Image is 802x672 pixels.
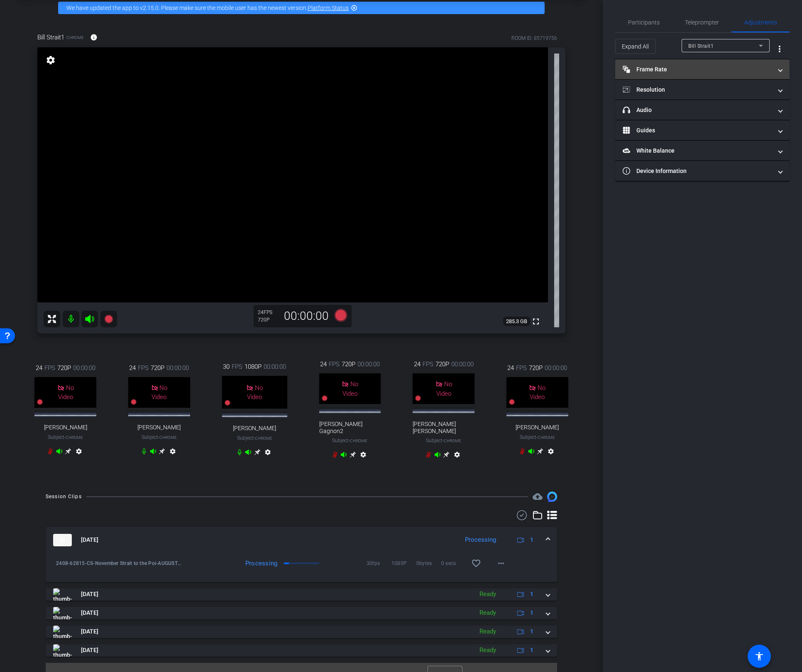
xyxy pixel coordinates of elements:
span: [DATE] [81,536,98,544]
mat-icon: more_vert [775,44,785,54]
mat-icon: favorite_border [471,558,481,568]
img: Session clips [547,492,557,502]
span: 1080P [245,362,262,371]
mat-expansion-panel-header: thumb-nail[DATE]Ready1 [46,607,557,619]
img: thumb-nail [53,588,72,601]
mat-panel-title: Guides [623,126,772,135]
span: FPS [329,360,340,369]
span: 720P [151,363,164,373]
mat-panel-title: Audio [623,106,772,114]
span: 30 [223,362,230,371]
span: No Video [436,380,452,397]
span: 1 [530,609,533,617]
mat-icon: info [90,34,98,41]
span: - [64,434,66,440]
div: 00:00:00 [279,309,334,323]
span: 1 [530,590,533,599]
span: No Video [342,380,358,397]
mat-icon: settings [358,451,368,461]
img: thumb-nail [53,607,72,619]
mat-expansion-panel-header: thumb-nail[DATE]Ready1 [46,644,557,657]
mat-icon: fullscreen [531,317,541,326]
span: Bill Strait1 [688,43,714,49]
span: Bill Strait1 [37,33,64,42]
span: 1 [530,627,533,636]
mat-icon: settings [263,449,273,459]
span: Subject [332,437,367,444]
mat-panel-title: Resolution [623,85,772,94]
span: Subject [237,434,272,442]
mat-icon: accessibility [754,651,764,661]
span: 00:00:00 [357,360,380,369]
span: [PERSON_NAME] [44,424,87,431]
span: 0bytes [416,559,441,567]
mat-expansion-panel-header: Guides [615,120,790,140]
span: 24 [129,363,136,373]
span: FPS [44,363,55,373]
div: Ready [475,608,500,618]
mat-panel-title: White Balance [623,146,772,155]
mat-expansion-panel-header: Frame Rate [615,59,790,79]
span: Chrome [350,438,367,443]
span: [PERSON_NAME] Gagnon2 [319,421,381,435]
mat-expansion-panel-header: White Balance [615,141,790,161]
span: [PERSON_NAME] [PERSON_NAME] [413,421,474,435]
span: Subject [142,433,177,441]
span: FPS [232,362,242,371]
span: Chrome [444,438,461,443]
mat-icon: settings [74,448,84,458]
span: FPS [423,360,433,369]
mat-icon: settings [452,451,462,461]
img: thumb-nail [53,644,72,657]
mat-icon: highlight_off [351,5,357,11]
span: FPS [516,363,527,373]
mat-expansion-panel-header: thumb-nail[DATE]Ready1 [46,588,557,601]
span: 24 [507,363,514,373]
span: FPS [138,363,149,373]
mat-icon: settings [45,55,56,65]
span: 720P [529,363,543,373]
span: - [158,434,159,440]
span: Chrome [66,435,83,440]
span: Adjustments [744,19,777,25]
div: Processing [226,559,282,567]
span: 720P [57,363,71,373]
mat-icon: more_horiz [496,558,506,568]
span: - [349,438,350,443]
div: Ready [475,645,500,655]
span: No Video [530,384,545,401]
mat-expansion-panel-header: thumb-nail[DATE]Ready1 [46,626,557,638]
span: Subject [426,437,461,444]
button: Expand All [615,39,655,54]
mat-icon: settings [168,448,178,458]
span: 0 secs [441,559,466,567]
span: Destinations for your clips [533,492,543,502]
div: 24 [258,309,279,316]
span: 00:00:00 [451,360,474,369]
img: thumb-nail [53,626,72,638]
mat-expansion-panel-header: Audio [615,100,790,120]
span: [DATE] [81,646,98,655]
span: 24 [320,360,327,369]
span: Chrome [159,435,177,440]
div: Ready [475,589,500,599]
button: More Options for Adjustments Panel [770,39,790,59]
span: [DATE] [81,590,98,599]
span: Expand All [622,39,649,54]
span: No Video [58,384,74,401]
span: No Video [152,384,167,401]
span: 720P [342,360,355,369]
mat-expansion-panel-header: Device Information [615,161,790,181]
span: 2408-62815-CS-November Strait to the Poi-AUGUST - Strait to the Point video podcast-[PERSON_NAME]... [56,559,182,567]
span: Chrome [255,436,272,441]
span: Participants [628,19,660,25]
span: FPS [264,309,272,315]
span: [DATE] [81,627,98,636]
span: 24 [414,360,421,369]
span: Chrome [538,435,555,440]
mat-icon: settings [546,448,556,458]
span: 00:00:00 [73,363,95,373]
span: 00:00:00 [264,362,286,371]
span: 1 [530,536,533,544]
mat-icon: cloud_upload [533,492,543,502]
